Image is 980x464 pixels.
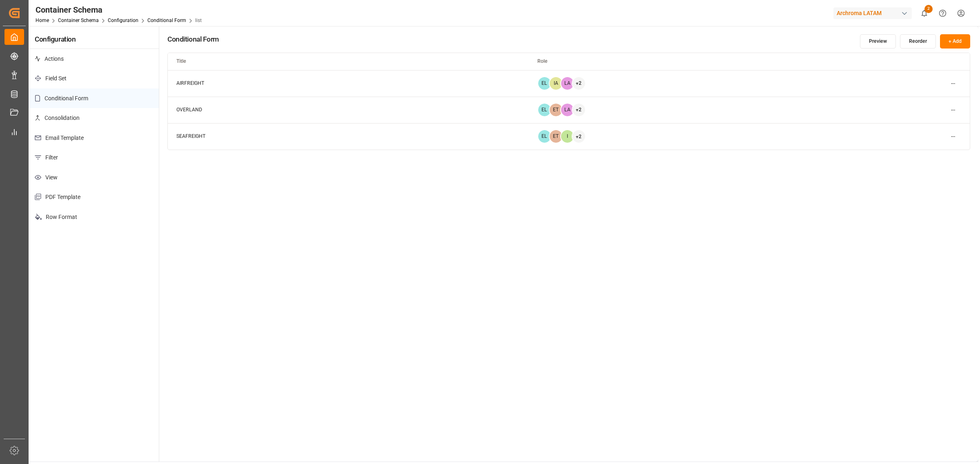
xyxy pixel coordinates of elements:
[36,18,49,23] a: Home
[550,130,562,143] span: ET
[915,4,933,22] button: show 2 new notifications
[29,148,159,168] p: Filter
[29,108,159,128] p: Consolidation
[549,103,563,117] button: ET
[560,103,575,117] button: LA
[576,81,581,86] p: + 2
[900,34,936,49] button: Reorder
[561,104,574,116] span: LA
[576,134,581,139] p: + 2
[538,77,551,90] span: EL
[538,130,551,143] span: EL
[561,77,574,90] span: LA
[833,7,912,19] div: Archroma LATAM
[576,107,581,112] p: + 2
[549,76,563,91] button: IA
[560,76,575,91] button: LA
[147,18,186,23] a: Conditional Form
[168,97,529,123] td: OVERLAND
[550,104,562,116] span: ET
[924,5,933,13] span: 2
[29,187,159,207] p: PDF Template
[29,207,159,227] p: Row Format
[168,123,529,150] td: SEAFREIGHT
[860,34,896,49] button: Preview
[561,130,574,143] span: I
[29,49,159,69] p: Actions
[108,18,138,23] a: Configuration
[168,53,529,70] th: Title
[537,129,552,144] button: EL
[549,129,563,144] button: ET
[167,34,219,44] h4: Conditional Form
[168,70,529,97] td: AIRFREIGHT
[538,104,551,116] span: EL
[529,53,890,70] th: Role
[29,26,159,49] h4: Configuration
[29,128,159,148] p: Email Template
[537,76,552,91] button: EL
[29,88,159,108] p: Conditional Form
[940,34,970,49] button: + Add
[833,5,915,21] button: Archroma LATAM
[537,103,552,117] button: EL
[550,77,562,90] span: IA
[560,129,575,144] button: I
[29,68,159,88] p: Field Set
[36,4,202,16] div: Container Schema
[933,4,952,22] button: Help Center
[58,18,99,23] a: Container Schema
[29,168,159,188] p: View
